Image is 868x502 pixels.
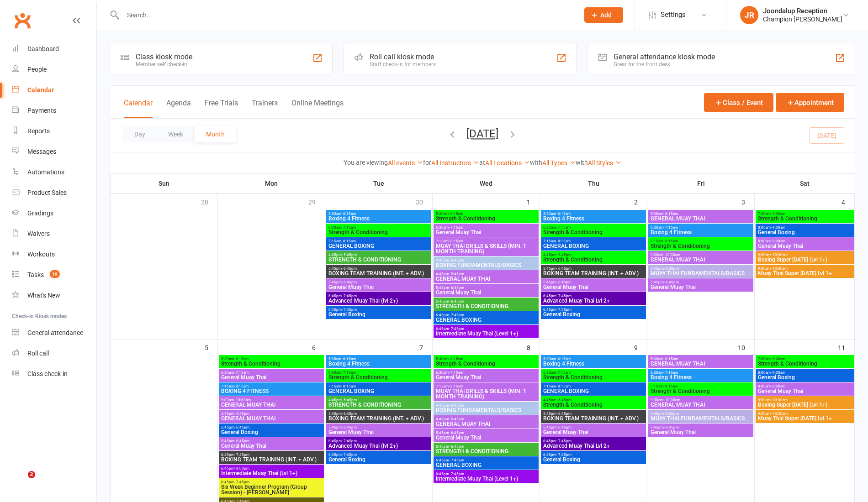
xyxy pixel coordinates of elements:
a: Payments [12,100,96,121]
iframe: Intercom live chat [9,471,31,493]
span: 5:30am [543,212,644,216]
a: Automations [12,162,96,183]
span: - 10:30am [771,267,788,271]
span: Strength & Conditioning [435,216,537,221]
div: Dashboard [27,45,59,52]
span: BOXING TEAM TRAINING (INT. + ADV.) [543,271,644,276]
span: GENERAL MUAY THAI [650,216,752,221]
span: - 8:15am [556,384,571,388]
span: - 7:15am [449,225,463,230]
span: Settings [661,5,686,25]
div: 6 [312,340,325,355]
span: General Muay Thai [543,284,644,290]
span: 7:15am [543,239,644,243]
span: Intermediate Muay Thai (Level 1+) [435,331,537,336]
span: - 7:15am [341,225,356,230]
div: Messages [27,148,56,155]
span: - 6:45pm [342,267,357,271]
span: 9:00am [757,267,852,271]
span: 5:30am [650,357,752,361]
span: - 9:00am [771,371,785,375]
span: General Muay Thai [435,230,537,235]
span: 8:00am [757,239,852,243]
span: Strength & Conditioning [543,402,644,408]
span: - 10:30am [771,253,788,257]
div: People [27,66,47,73]
span: - 6:45pm [342,412,357,416]
span: 5:45pm [328,425,429,429]
span: - 10:30am [771,398,788,402]
span: 6:30am [328,371,429,375]
span: Boxing 4 Fitness [650,375,752,380]
span: - 6:15am [449,212,463,216]
div: Joondalup Reception [763,7,842,15]
span: 5:45pm [543,412,644,416]
a: What's New [12,285,96,306]
strong: with [530,159,542,166]
th: Sun [111,174,218,193]
span: - 5:45pm [449,272,464,276]
span: - 6:15am [234,357,249,361]
span: General Boxing [543,312,644,317]
span: 6:30am [221,371,322,375]
div: 3 [741,194,754,209]
div: Gradings [27,209,53,217]
span: 9:00am [757,253,852,257]
span: - 5:45pm [449,417,464,421]
span: 5:45pm [650,425,752,429]
span: - 10:30am [771,412,788,416]
span: - 10:00am [663,398,680,402]
span: 5:45pm [543,267,644,271]
button: Day [123,126,157,142]
span: 6:45pm [543,308,644,312]
span: 4:45pm [435,272,537,276]
span: - 6:45pm [556,425,572,429]
span: - 6:45pm [449,286,464,290]
div: 9 [634,340,647,355]
div: Class kiosk mode [136,52,192,61]
div: 29 [308,194,325,209]
span: - 5:45pm [342,398,357,402]
span: General Muay Thai [328,429,429,435]
span: - 9:00am [771,239,785,243]
span: Strength & Conditioning [543,257,644,262]
span: Strength & Conditioning [757,361,852,366]
div: Automations [27,168,64,176]
span: - 5:45pm [342,253,357,257]
span: GENERAL BOXING [543,388,644,394]
span: General Boxing [757,230,852,235]
a: Messages [12,141,96,162]
span: Advanced Muay Thai (lvl 2+) [328,298,429,303]
span: 5:45pm [435,299,537,303]
span: Strength & Conditioning [757,216,852,221]
div: 8 [527,340,540,355]
a: All Types [542,159,576,167]
span: Boxing Super [DATE] (Lvl 1+) [757,257,852,262]
span: General Muay Thai [543,429,644,435]
div: Champion [PERSON_NAME] [763,15,842,23]
span: - 6:15am [556,212,571,216]
span: 6:30am [435,371,537,375]
span: 7:15am [650,239,752,243]
span: 5:30am [543,357,644,361]
div: 7 [419,340,432,355]
span: GENERAL BOXING [328,388,429,394]
span: 5:45pm [328,280,429,284]
span: 7:00am [757,212,852,216]
span: - 7:15am [556,225,571,230]
strong: for [423,159,431,166]
span: - 6:45pm [664,280,679,284]
span: - 5:45pm [556,253,572,257]
th: Mon [218,174,325,193]
button: Trainers [252,99,278,118]
span: GENERAL MUAY THAI [435,421,537,427]
th: Fri [647,174,755,193]
button: Free Trials [205,99,238,118]
div: Great for the front desk [614,61,715,68]
span: 6:45pm [328,294,429,298]
span: BOXING FUNDAMENTALS/BASICS [435,262,537,268]
button: [DATE] [466,127,498,140]
span: STRENGTH & CONDITIONING [435,303,537,309]
span: 9:00am [757,412,852,416]
span: GENERAL BOXING [543,243,644,249]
